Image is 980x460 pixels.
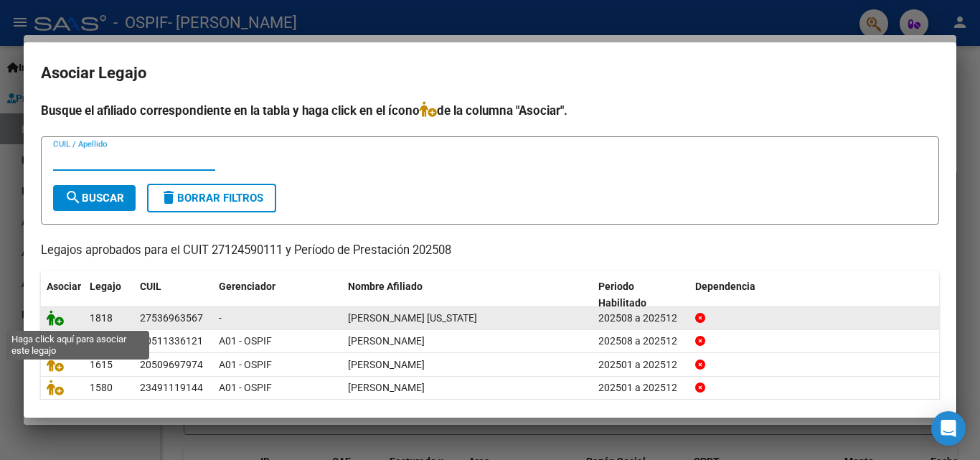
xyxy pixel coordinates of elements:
[695,281,755,292] span: Dependencia
[147,184,276,212] button: Borrar Filtros
[140,380,203,396] div: 23491119144
[348,382,425,393] span: AGUIRRE GUADALUPE MILAGROS
[931,411,966,446] div: Open Intercom Messenger
[41,242,939,260] p: Legajos aprobados para el CUIT 27124590111 y Período de Prestación 202508
[348,359,425,370] span: GIMENEZ SANTINO EZEQUIEL
[219,382,272,393] span: A01 - OSPIF
[593,271,689,319] datatable-header-cell: Periodo Habilitado
[213,271,342,319] datatable-header-cell: Gerenciador
[90,335,113,347] span: 1711
[219,312,222,324] span: -
[140,310,203,327] div: 27536963567
[598,357,684,373] div: 202501 a 202512
[140,357,203,373] div: 20509697974
[65,192,124,205] span: Buscar
[53,185,136,211] button: Buscar
[65,189,82,206] mat-icon: search
[90,281,121,292] span: Legajo
[598,380,684,396] div: 202501 a 202512
[598,310,684,327] div: 202508 a 202512
[90,312,113,324] span: 1818
[598,281,646,309] span: Periodo Habilitado
[90,359,113,370] span: 1615
[598,333,684,349] div: 202508 a 202512
[41,271,84,319] datatable-header-cell: Asociar
[41,101,939,120] h4: Busque el afiliado correspondiente en la tabla y haga click en el ícono de la columna "Asociar".
[160,192,263,205] span: Borrar Filtros
[84,271,134,319] datatable-header-cell: Legajo
[90,382,113,393] span: 1580
[140,333,203,349] div: 20511336121
[348,335,425,347] span: ARZENTE RAMIRO
[348,281,423,292] span: Nombre Afiliado
[342,271,593,319] datatable-header-cell: Nombre Afiliado
[47,281,81,292] span: Asociar
[134,271,213,319] datatable-header-cell: CUIL
[41,60,939,87] h2: Asociar Legajo
[348,312,477,324] span: FERNANDEZ ZOE INDIANA
[689,271,940,319] datatable-header-cell: Dependencia
[219,335,272,347] span: A01 - OSPIF
[160,189,177,206] mat-icon: delete
[219,281,275,292] span: Gerenciador
[219,359,272,370] span: A01 - OSPIF
[140,281,161,292] span: CUIL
